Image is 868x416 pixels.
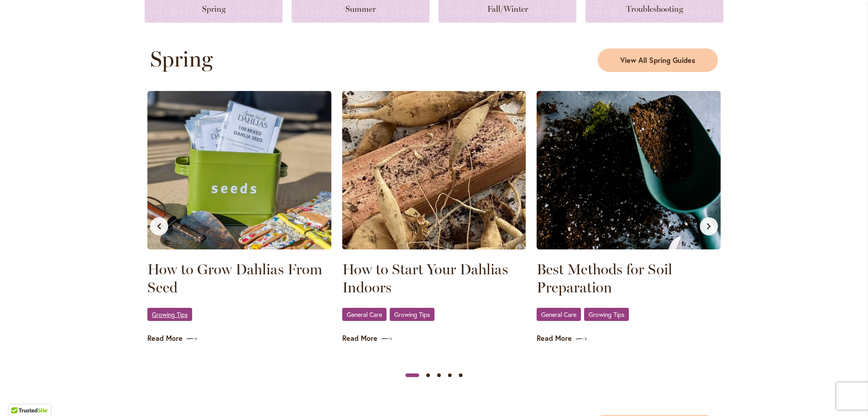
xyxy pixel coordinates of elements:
[537,333,721,344] a: Read More
[147,91,331,249] img: Seed Packets displayed in a Seed tin
[537,91,721,249] img: Soil in a shovel
[455,370,466,381] button: Slide 5
[342,307,526,322] div: ,
[584,308,629,321] a: Growing Tips
[150,217,168,235] button: Previous slide
[342,333,526,344] a: Read More
[152,311,188,317] span: Growing Tips
[423,370,434,381] button: Slide 2
[537,308,581,321] a: General Care
[147,308,192,321] a: Growing Tips
[150,46,429,72] h2: Spring
[444,370,455,381] button: Slide 4
[342,260,526,296] a: How to Start Your Dahlias Indoors
[147,260,331,296] a: How to Grow Dahlias From Seed
[598,48,718,72] a: View All Spring Guides
[589,311,624,317] span: Growing Tips
[406,370,419,381] button: Slide 1
[342,308,387,321] a: General Care
[537,260,721,296] a: Best Methods for Soil Preparation
[147,333,331,344] a: Read More
[620,55,695,66] span: View All Spring Guides
[434,370,444,381] button: Slide 3
[537,307,721,322] div: ,
[394,311,430,317] span: Growing Tips
[390,308,434,321] a: Growing Tips
[347,311,382,317] span: General Care
[541,311,576,317] span: General Care
[700,217,718,235] button: Next slide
